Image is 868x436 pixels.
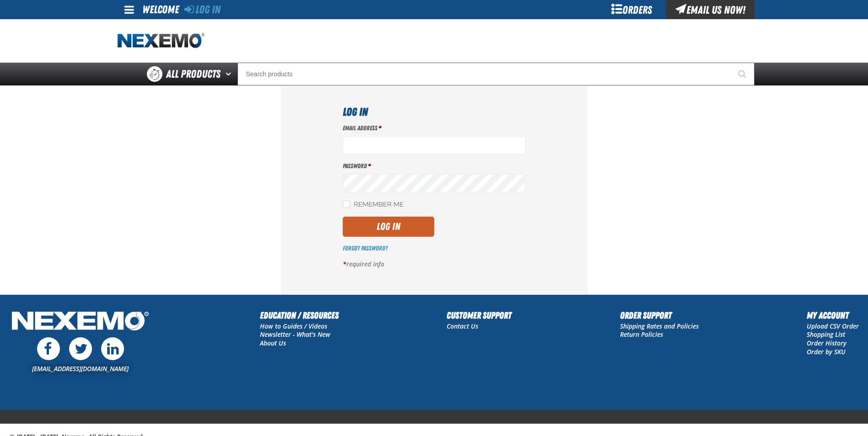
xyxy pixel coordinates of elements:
[343,104,526,120] h1: Log In
[32,364,129,373] a: [EMAIL_ADDRESS][DOMAIN_NAME]
[807,322,859,330] a: Upload CSV Order
[343,162,526,170] label: Password
[118,33,205,49] img: Nexemo logo
[260,339,286,347] a: About Us
[343,217,434,237] button: Log In
[620,308,699,322] h2: Order Support
[447,322,478,330] a: Contact Us
[807,339,846,347] a: Order History
[260,308,339,322] h2: Education / Resources
[222,63,237,85] button: Open All Products pages
[343,245,388,252] a: Forgot Password?
[447,308,512,322] h2: Customer Support
[343,124,526,133] label: Email Address
[184,3,221,16] a: Log In
[343,201,404,209] label: Remember Me
[807,347,846,356] a: Order by SKU
[260,330,330,339] a: Newsletter - What's New
[260,322,327,330] a: How to Guides / Videos
[237,63,755,85] input: Search
[118,33,205,49] a: Home
[620,322,699,330] a: Shipping Rates and Policies
[343,260,526,269] p: required info
[732,63,755,85] button: Start Searching
[807,308,859,322] h2: My Account
[166,66,221,82] span: All Products
[620,330,663,339] a: Return Policies
[343,201,350,208] input: Remember Me
[9,308,151,335] img: Nexemo Logo
[807,330,845,339] a: Shopping List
